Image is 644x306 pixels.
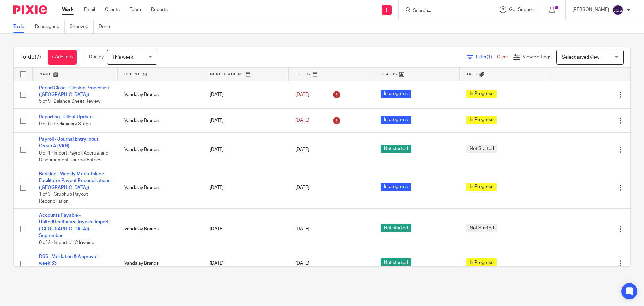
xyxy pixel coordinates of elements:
a: Done [99,20,115,33]
span: 0 of 2 · Import UHC Invoice [39,241,94,245]
span: Get Support [509,7,535,12]
a: Period Close - Closing Processes ([GEOGRAPHIC_DATA]) [39,86,109,97]
a: Work [62,6,74,13]
span: Not started [381,224,411,232]
span: Select saved view [562,55,599,60]
h1: To do [20,54,41,61]
td: [DATE] [203,167,288,208]
span: (1) [487,55,492,59]
span: [DATE] [295,185,309,190]
a: Accounts Payable - UnitedHealthcare Invoice Import ([GEOGRAPHIC_DATA]) - September [39,213,109,238]
span: In progress [381,183,411,191]
span: Not Started [466,224,497,232]
span: Filter [476,55,497,59]
a: Reports [151,6,168,13]
span: [DATE] [295,92,309,97]
span: In Progress [466,116,497,124]
span: In Progress [466,258,497,267]
a: Team [130,6,141,13]
p: Due by [89,54,104,60]
img: Pixie [13,5,47,14]
a: Snoozed [70,20,94,33]
td: [DATE] [203,209,288,250]
span: Not Started [466,145,497,153]
span: 0 of 6 · Preliminary Steps [39,122,91,126]
td: [DATE] [203,81,288,108]
a: Clients [105,6,120,13]
a: To do [13,20,30,33]
td: Vandalay Brands [118,250,203,277]
td: [DATE] [203,108,288,132]
a: Payroll - Journal Entry Input Group A (VAN) [39,137,98,148]
span: 5 of 9 · Balance Sheet Review [39,99,100,104]
a: Email [84,6,95,13]
span: [DATE] [295,147,309,152]
span: Not started [381,145,411,153]
span: View Settings [523,55,551,59]
a: Reporting - Client Update [39,115,93,119]
img: svg%3E [612,5,623,15]
td: [DATE] [203,250,288,277]
td: Vandalay Brands [118,108,203,132]
p: [PERSON_NAME] [572,6,609,13]
span: (7) [35,54,41,60]
span: This week [112,55,133,60]
td: [DATE] [203,133,288,167]
td: Vandalay Brands [118,209,203,250]
a: + Add task [48,50,77,65]
input: Search [412,8,473,14]
span: In progress [381,116,411,124]
span: In Progress [466,183,497,191]
span: In progress [381,90,411,98]
span: 1 of 3 · Grubhub Payout Reconciliation [39,192,88,204]
span: [DATE] [295,261,309,266]
span: Not started [381,258,411,267]
span: [DATE] [295,118,309,123]
a: Reassigned [35,20,65,33]
td: Vandalay Brands [118,81,203,108]
span: [DATE] [295,227,309,231]
a: Banking - Weekly Marketplace Facilitator Payout Reconciliations ([GEOGRAPHIC_DATA]) [39,172,110,190]
td: Vandalay Brands [118,133,203,167]
a: Clear [497,55,508,59]
span: 0 of 1 · Import Payroll Accrual and Disbursement Journal Entries [39,151,108,163]
span: Tags [466,72,478,76]
a: DSS - Validation & Approval - week 33 [39,254,100,266]
td: Vandalay Brands [118,167,203,208]
span: In Progress [466,90,497,98]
